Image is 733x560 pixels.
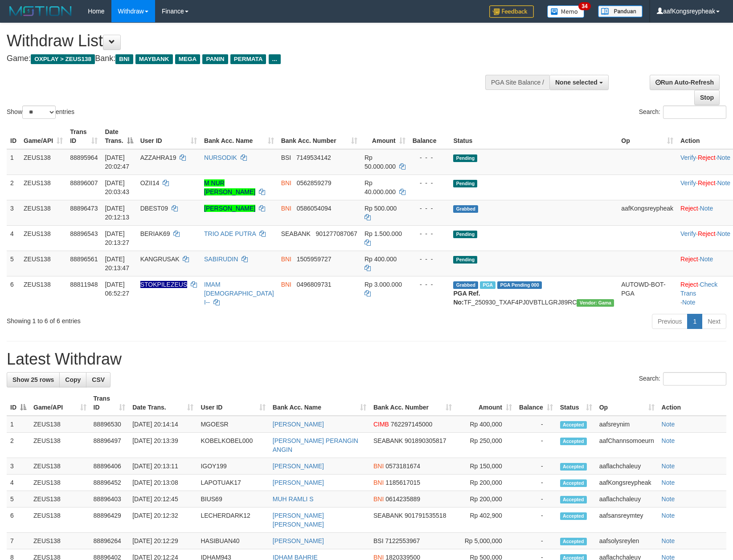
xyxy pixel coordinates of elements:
td: - [516,491,557,507]
span: Rp 3.000.000 [364,281,402,288]
span: BNI [281,281,291,288]
div: - - - [413,204,446,213]
td: ZEUS138 [20,276,66,310]
td: aafKongsreypheak [596,475,658,491]
th: Amount: activate to sort column ascending [455,390,516,416]
td: 88896406 [90,458,129,475]
a: Reject [698,154,716,161]
span: Copy 0586054094 to clipboard [297,205,332,212]
a: Note [662,479,675,486]
td: 88896403 [90,491,129,507]
a: [PERSON_NAME] [273,421,324,428]
a: Note [682,299,696,306]
td: [DATE] 20:12:32 [129,507,197,533]
td: 6 [7,507,30,533]
span: BERIAK69 [140,230,170,237]
span: Rp 500.000 [364,205,397,212]
td: aaflachchaleuy [596,458,658,475]
th: Status [450,124,618,149]
td: - [516,433,557,458]
span: Copy 901277087067 to clipboard [315,230,357,237]
td: MGOESR [197,416,269,433]
a: Reject [680,281,698,288]
span: BNI [373,495,384,503]
td: Rp 400,000 [455,416,516,433]
a: [PERSON_NAME] [PERSON_NAME] [273,512,324,528]
span: Accepted [560,438,587,445]
span: PGA Pending [497,281,542,289]
span: None selected [555,79,598,86]
td: 5 [7,251,20,276]
th: ID: activate to sort column descending [7,390,30,416]
span: Copy 0562859279 to clipboard [297,179,332,187]
span: Accepted [560,463,587,471]
img: MOTION_logo.png [7,4,74,18]
a: Reject [680,205,698,212]
img: panduan.png [598,5,643,17]
td: IGOY199 [197,458,269,475]
span: 88895964 [70,154,98,161]
td: ZEUS138 [20,251,66,276]
label: Search: [639,106,726,119]
td: Rp 250,000 [455,433,516,458]
span: BSI [281,154,291,161]
div: - - - [413,229,446,238]
td: [DATE] 20:13:11 [129,458,197,475]
span: KANGRUSAK [140,256,180,263]
span: Pending [453,256,477,264]
span: Copy 1185617015 to clipboard [385,479,420,486]
td: 3 [7,458,30,475]
span: OZII14 [140,179,160,187]
span: [DATE] 06:52:27 [105,281,129,297]
th: Op: activate to sort column ascending [618,124,677,149]
td: ZEUS138 [30,475,90,491]
span: DBEST09 [140,205,168,212]
span: [DATE] 20:13:47 [105,256,129,272]
img: Button%20Memo.svg [547,5,585,18]
span: SEABANK [373,437,403,444]
span: [DATE] 20:03:43 [105,179,129,195]
a: 1 [687,314,702,329]
span: SEABANK [373,512,403,519]
a: IMAM [DEMOGRAPHIC_DATA] I-- [204,281,274,306]
td: 5 [7,491,30,507]
td: - [516,533,557,549]
a: Note [717,179,731,187]
span: [DATE] 20:13:27 [105,230,129,246]
h1: Latest Withdraw [7,350,726,368]
span: Vendor URL: https://trx31.1velocity.biz [577,299,614,307]
a: Show 25 rows [7,372,60,387]
a: Previous [652,314,688,329]
a: Note [662,437,675,444]
span: PERMATA [230,54,266,64]
div: - - - [413,280,446,289]
a: [PERSON_NAME] PERANGIN ANGIN [273,437,358,453]
a: Reject [680,256,698,263]
a: Note [700,205,713,212]
a: Note [717,154,731,161]
th: Date Trans.: activate to sort column descending [101,124,136,149]
span: MAYBANK [135,54,173,64]
td: 2 [7,174,20,200]
span: Accepted [560,496,587,503]
th: ID [7,124,20,149]
span: 88896543 [70,230,98,237]
span: Marked by aafsreyleap [480,281,495,289]
a: Verify [680,179,696,187]
th: User ID: activate to sort column ascending [137,124,201,149]
td: KOBELKOBEL000 [197,433,269,458]
th: Balance [409,124,450,149]
span: Accepted [560,479,587,487]
img: Feedback.jpg [489,5,534,18]
span: Copy 7122553967 to clipboard [385,537,420,544]
a: [PERSON_NAME] [273,479,324,486]
a: Note [662,495,675,503]
input: Search: [663,372,726,386]
th: Action [658,390,726,416]
span: Copy 7149534142 to clipboard [296,154,331,161]
td: 7 [7,533,30,549]
a: NURSODIK [204,154,237,161]
th: Date Trans.: activate to sort column ascending [129,390,197,416]
span: BNI [373,479,384,486]
td: ZEUS138 [30,458,90,475]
